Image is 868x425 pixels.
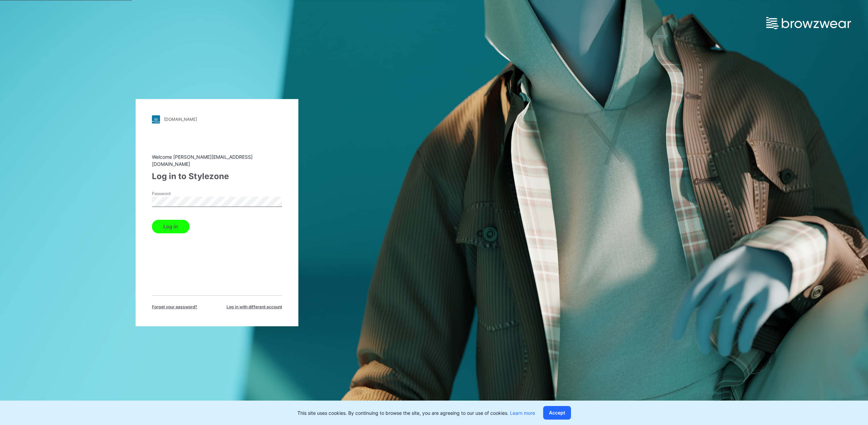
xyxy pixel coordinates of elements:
[766,17,851,29] img: browzwear-logo.e42bd6dac1945053ebaf764b6aa21510.svg
[152,115,160,123] img: stylezone-logo.562084cfcfab977791bfbf7441f1a819.svg
[152,220,190,233] button: Log in
[543,406,571,420] button: Accept
[152,304,197,310] span: Forget your password?
[510,410,535,416] a: Learn more
[152,153,282,168] div: Welcome [PERSON_NAME][EMAIL_ADDRESS][DOMAIN_NAME]
[152,191,199,197] label: Password
[152,170,282,182] div: Log in to Stylezone
[297,409,535,417] p: This site uses cookies. By continuing to browse the site, you are agreeing to our use of cookies.
[164,117,197,122] div: [DOMAIN_NAME]
[152,115,282,123] a: [DOMAIN_NAME]
[226,304,282,310] span: Log in with different account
